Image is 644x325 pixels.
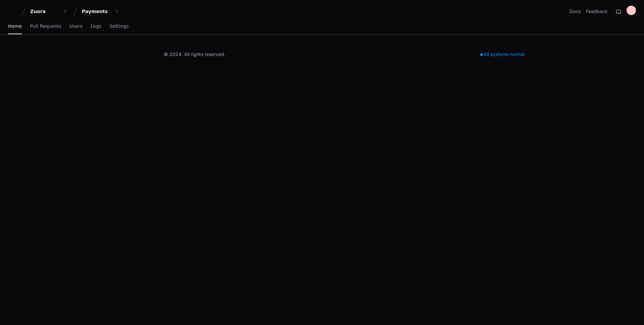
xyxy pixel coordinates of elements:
[30,24,61,28] span: Pull Requests
[8,19,22,34] a: Home
[476,50,529,59] div: All systems normal
[28,5,70,17] button: Zuora
[586,8,608,15] button: Feedback
[30,19,61,34] a: Pull Requests
[91,19,101,34] a: Logs
[8,24,22,28] span: Home
[69,19,83,34] a: Users
[82,8,111,15] div: Payments
[69,24,83,28] span: Users
[164,51,225,58] div: © 2024. All rights reserved.
[79,5,122,17] button: Payments
[109,19,128,34] a: Settings
[91,24,101,28] span: Logs
[109,24,128,28] span: Settings
[30,8,59,15] div: Zuora
[570,8,581,15] a: Docs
